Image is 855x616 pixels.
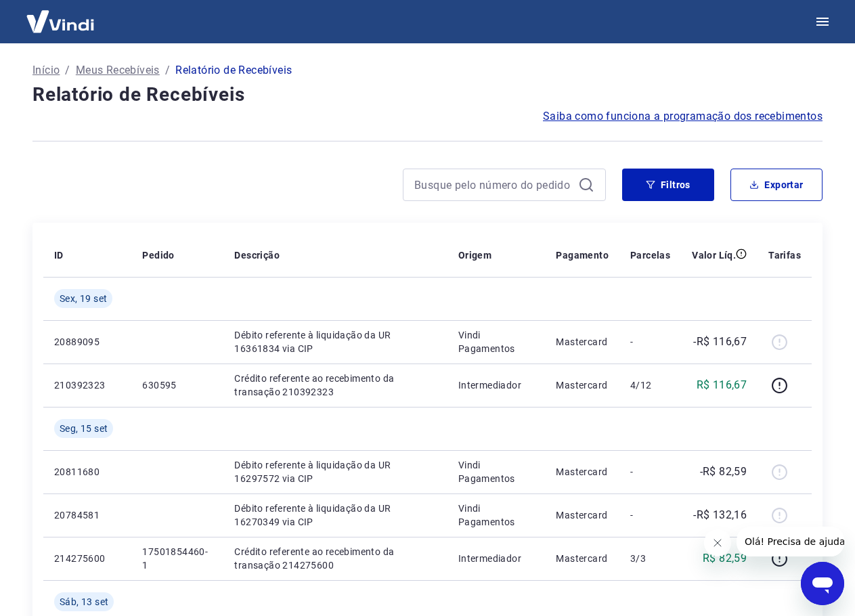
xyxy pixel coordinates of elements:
iframe: Botão para abrir a janela de mensagens [801,562,844,605]
button: Exportar [730,169,823,201]
p: Débito referente à liquidação da UR 16361834 via CIP [234,328,436,355]
p: Vindi Pagamentos [458,328,535,355]
p: Mastercard [556,335,609,349]
p: Parcelas [630,248,670,262]
a: Meus Recebíveis [76,62,160,79]
p: - [630,508,670,522]
iframe: Fechar mensagem [704,529,731,556]
p: Mastercard [556,508,609,522]
p: - [630,465,670,479]
iframe: Mensagem da empresa [737,527,844,556]
button: Filtros [622,169,714,201]
p: Valor Líq. [692,248,736,262]
p: Mastercard [556,465,609,479]
input: Busque pelo número do pedido [414,175,573,195]
p: Vindi Pagamentos [458,502,535,529]
p: -R$ 116,67 [693,334,747,350]
p: - [630,335,670,349]
p: Mastercard [556,552,609,565]
p: Vindi Pagamentos [458,458,535,485]
p: Pagamento [556,248,609,262]
p: -R$ 82,59 [700,464,747,480]
a: Início [32,62,60,79]
p: Pedido [142,248,174,262]
p: R$ 82,59 [703,550,747,567]
p: ID [54,248,64,262]
p: Crédito referente ao recebimento da transação 214275600 [234,545,436,572]
p: 20889095 [54,335,120,349]
p: Descrição [234,248,280,262]
p: Intermediador [458,378,535,392]
p: Débito referente à liquidação da UR 16270349 via CIP [234,502,436,529]
h4: Relatório de Recebíveis [32,81,823,108]
p: Tarifas [768,248,801,262]
a: Saiba como funciona a programação dos recebimentos [543,108,823,125]
p: 4/12 [630,378,670,392]
p: Origem [458,248,491,262]
p: -R$ 132,16 [693,507,747,523]
img: Vindi [16,1,104,42]
p: Crédito referente ao recebimento da transação 210392323 [234,372,436,399]
span: Seg, 15 set [60,422,108,435]
p: R$ 116,67 [697,377,747,393]
p: 3/3 [630,552,670,565]
p: Débito referente à liquidação da UR 16297572 via CIP [234,458,436,485]
p: 17501854460-1 [142,545,213,572]
p: / [165,62,170,79]
p: Intermediador [458,552,535,565]
p: 630595 [142,378,213,392]
span: Sáb, 13 set [60,595,108,609]
span: Sex, 19 set [60,292,107,305]
p: 214275600 [54,552,120,565]
p: / [65,62,70,79]
span: Olá! Precisa de ajuda? [8,9,114,20]
p: 210392323 [54,378,120,392]
p: Mastercard [556,378,609,392]
p: Relatório de Recebíveis [175,62,292,79]
p: 20811680 [54,465,120,479]
p: 20784581 [54,508,120,522]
